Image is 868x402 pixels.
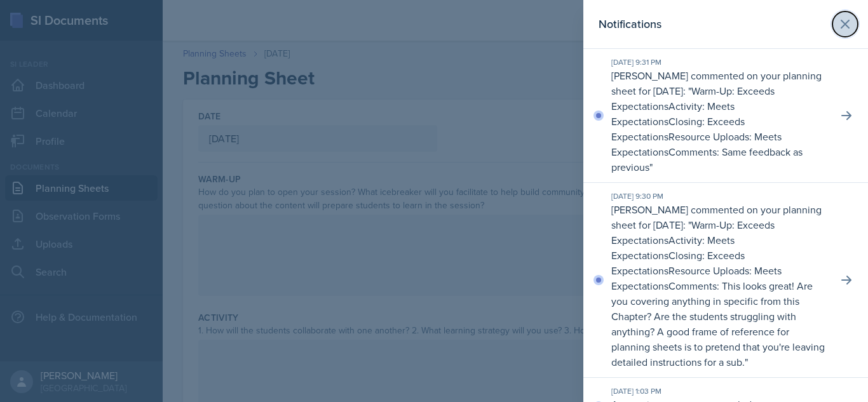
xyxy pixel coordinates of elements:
p: Resource Uploads: Meets Expectations [611,264,782,293]
p: Closing: Exceeds Expectations [611,248,745,278]
p: Comments: Same feedback as previous [611,145,803,174]
p: [PERSON_NAME] commented on your planning sheet for [DATE]: " " [611,202,827,370]
h2: Notifications [599,15,661,33]
div: [DATE] 9:31 PM [611,57,827,68]
p: Comments: This looks great! Are you covering anything in specific from this Chapter? Are the stud... [611,279,825,369]
p: [PERSON_NAME] commented on your planning sheet for [DATE]: " " [611,68,827,175]
p: Closing: Exceeds Expectations [611,114,745,144]
p: Warm-Up: Exceeds Expectations [611,218,775,247]
div: [DATE] 1:03 PM [611,385,827,397]
div: [DATE] 9:30 PM [611,191,827,202]
p: Warm-Up: Exceeds Expectations [611,84,775,113]
p: Activity: Meets Expectations [611,233,735,262]
p: Activity: Meets Expectations [611,99,735,128]
p: Resource Uploads: Meets Expectations [611,130,782,159]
